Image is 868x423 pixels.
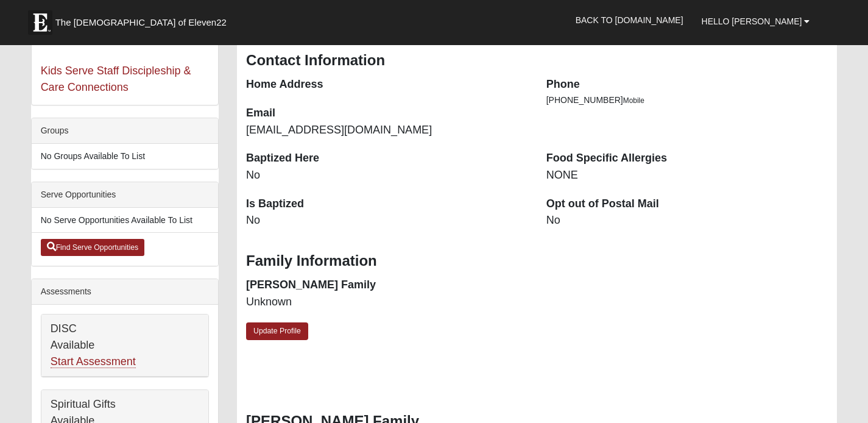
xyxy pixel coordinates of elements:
[32,182,218,208] div: Serve Opportunities
[693,6,819,37] a: Hello [PERSON_NAME]
[41,315,208,377] div: DISC Available
[546,151,828,166] dt: Food Specific Allergies
[41,65,191,93] a: Kids Serve Staff Discipleship & Care Connections
[55,16,227,29] span: The [DEMOGRAPHIC_DATA] of Eleven22
[246,196,528,212] dt: Is Baptized
[546,168,828,183] dd: NONE
[623,96,644,105] span: Mobile
[246,322,308,340] a: Update Profile
[28,10,52,35] img: Eleven22 logo
[32,144,218,169] li: No Groups Available To List
[546,77,828,93] dt: Phone
[246,294,528,310] dd: Unknown
[246,105,528,121] dt: Email
[51,355,136,368] a: Start Assessment
[32,208,218,233] li: No Serve Opportunities Available To List
[246,123,528,138] dd: [EMAIL_ADDRESS][DOMAIN_NAME]
[32,118,218,144] div: Groups
[566,5,693,35] a: Back to [DOMAIN_NAME]
[22,4,266,35] a: The [DEMOGRAPHIC_DATA] of Eleven22
[546,213,828,229] dd: No
[546,94,828,107] li: [PHONE_NUMBER]
[246,168,528,183] dd: No
[246,213,528,229] dd: No
[246,52,828,69] h3: Contact Information
[702,16,802,26] span: Hello [PERSON_NAME]
[41,239,145,256] a: Find Serve Opportunities
[246,277,528,293] dt: [PERSON_NAME] Family
[32,279,218,305] div: Assessments
[246,252,828,270] h3: Family Information
[246,77,528,93] dt: Home Address
[546,196,828,212] dt: Opt out of Postal Mail
[246,151,528,166] dt: Baptized Here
